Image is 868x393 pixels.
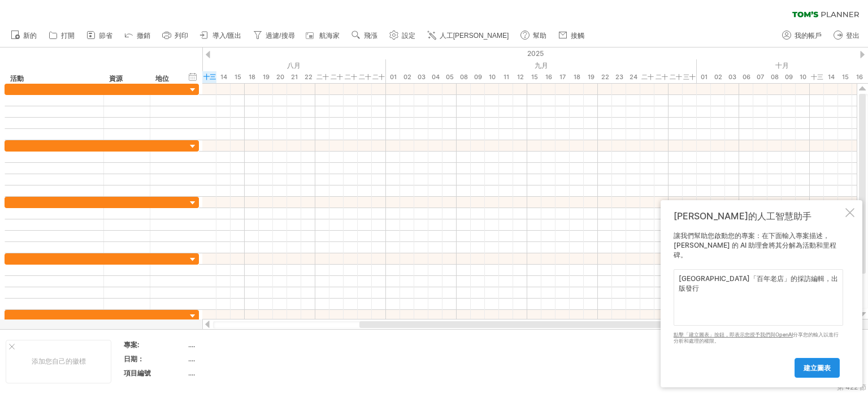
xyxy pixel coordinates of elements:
[570,71,584,83] div: 2025年9月18日星期四
[711,71,725,83] div: 2025年10月2日星期四
[203,73,216,81] font: 十三
[785,73,793,81] font: 09
[266,32,294,40] font: 過濾/搜尋
[329,71,344,83] div: 2025年8月26日星期二
[626,71,640,83] div: 2025年9月24日星期三
[301,71,315,83] div: 2025年8月22日星期五
[424,28,513,43] a: 人工[PERSON_NAME]
[249,73,255,81] font: 18
[804,364,831,372] font: 建立圖表
[838,71,852,83] div: 2025年10月15日星期三
[155,74,169,83] font: 地位
[674,331,793,338] a: 點擊「建立圖表」按鈕，即表示您授予我們與OpenAI
[121,28,154,43] a: 撤銷
[287,61,301,70] font: 八月
[331,73,343,93] font: 二十六
[527,71,541,83] div: 2025年9月15日星期一
[571,32,584,40] font: 接觸
[159,28,192,43] a: 列印
[202,71,216,83] div: 2025年8月13日星期三
[674,331,839,344] font: 以進行分析和處理的權限。
[263,73,270,81] font: 19
[231,71,245,83] div: 2025年8月15日星期五
[8,28,40,43] a: 新的
[641,73,654,93] font: 二十五
[513,71,527,83] div: 2025年9月12日，星期五
[824,71,838,83] div: 2025年10月14日星期二
[674,210,811,222] font: [PERSON_NAME]的人工智慧助手
[46,28,78,43] a: 打開
[32,357,86,365] font: 添加您自己的徽標
[810,71,824,83] div: 2025年10月13日星期一
[541,71,555,83] div: 2025年9月16日星期二
[533,32,546,40] font: 幫助
[345,73,357,93] font: 二十七
[250,28,298,43] a: 過濾/搜尋
[400,71,414,83] div: 2025年9月2日星期二
[197,28,245,43] a: 導入/匯出
[574,73,580,81] font: 18
[418,73,426,81] font: 03
[220,73,227,81] font: 14
[725,71,739,83] div: 2025年10月3日星期五
[753,71,767,83] div: 2025年10月7日星期二
[584,71,598,83] div: 2025年9月19日星期五
[10,74,24,83] font: 活動
[842,73,849,81] font: 15
[349,28,381,43] a: 飛漲
[446,73,454,81] font: 05
[793,331,823,338] font: 分享您的輸入
[811,73,823,81] font: 十三
[89,59,386,71] div: 2025年8月
[728,73,736,81] font: 03
[188,340,195,349] font: ....
[795,32,822,40] font: 我的帳戶
[61,32,75,40] font: 打開
[414,71,428,83] div: 2025年9月3日星期三
[315,71,329,83] div: 2025年8月25日星期一
[489,73,496,81] font: 10
[795,358,840,378] a: 建立圖表
[276,73,284,81] font: 20
[612,71,626,83] div: 2025年9月23日星期二
[559,73,566,81] font: 17
[739,71,753,83] div: 2025年10月6日星期一
[767,71,782,83] div: 2025年10月8日星期三
[771,73,779,81] font: 08
[402,32,415,40] font: 設定
[84,28,116,43] a: 節省
[517,73,524,81] font: 12
[137,32,150,40] font: 撤銷
[124,340,140,349] font: 專案:
[846,32,860,40] font: 登出
[460,73,468,81] font: 08
[683,73,696,81] font: 三十
[598,71,612,83] div: 2025年9月22日星期一
[212,32,241,40] font: 導入/匯出
[319,32,340,40] font: 航海家
[852,71,866,83] div: 2025年10月16日星期四
[545,73,552,81] font: 16
[442,71,457,83] div: 2025年9月5日星期五
[291,73,298,81] font: 21
[674,231,836,259] font: 讓我們幫助您啟動您的專案：在下面輸入專案描述，[PERSON_NAME] 的 AI 助理會將其分解為活動和里程碑。
[782,71,796,83] div: 2025年10月9日星期四
[403,73,411,81] font: 02
[387,28,419,43] a: 設定
[457,71,471,83] div: 2025年9月8日星期一
[124,369,151,377] font: 項目編號
[364,32,377,40] font: 飛漲
[775,61,789,70] font: 十月
[432,73,440,81] font: 04
[440,32,509,40] font: 人工[PERSON_NAME]
[471,71,485,83] div: 2025年9月9日星期二
[743,73,750,81] font: 06
[245,71,259,83] div: 2025年8月18日星期一
[99,32,112,40] font: 節省
[656,73,668,93] font: 二十六
[474,73,482,81] font: 09
[23,32,37,40] font: 新的
[372,71,386,83] div: 2025年8月29日星期五
[796,71,810,83] div: 2025年10月10日星期五
[856,73,863,81] font: 16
